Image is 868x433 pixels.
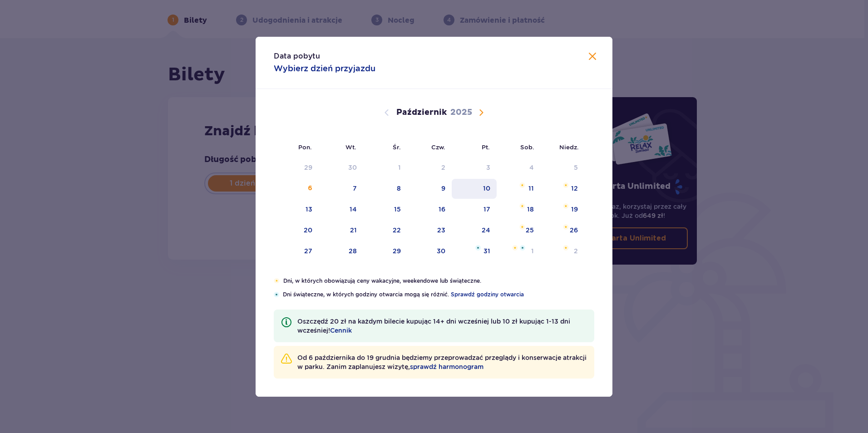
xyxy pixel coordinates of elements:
td: Data niedostępna. niedziela, 5 października 2025 [540,158,584,178]
div: 17 [483,205,490,214]
td: czwartek, 9 października 2025 [407,179,452,199]
button: Poprzedni miesiąc [381,107,392,118]
div: 2 [441,163,445,172]
div: 8 [397,184,401,193]
button: Zamknij [587,51,598,63]
img: Pomarańczowa gwiazdka [563,182,569,188]
td: poniedziałek, 20 października 2025 [274,221,319,241]
div: 9 [441,184,445,193]
div: 3 [486,163,490,172]
td: czwartek, 30 października 2025 [407,241,452,261]
button: Następny miesiąc [476,107,487,118]
td: niedziela, 12 października 2025 [540,179,584,199]
small: Sob. [520,143,534,151]
div: 23 [437,226,445,235]
td: piątek, 17 października 2025 [452,200,497,220]
p: Dni świąteczne, w których godziny otwarcia mogą się różnić. [283,290,594,299]
img: Niebieska gwiazdka [475,245,481,251]
img: Pomarańczowa gwiazdka [563,224,569,230]
div: 5 [574,163,578,172]
div: 26 [570,226,578,235]
div: 20 [304,226,312,235]
td: piątek, 10 października 2025 [452,179,497,199]
div: 30 [437,246,445,256]
div: 12 [571,184,578,193]
img: Pomarańczowa gwiazdka [519,203,525,209]
img: Pomarańczowa gwiazdka [519,182,525,188]
td: środa, 8 października 2025 [363,179,407,199]
div: 24 [482,226,490,235]
small: Wt. [345,143,356,151]
img: Niebieska gwiazdka [274,292,279,297]
td: piątek, 31 października 2025 [452,241,497,261]
td: Data niedostępna. sobota, 4 października 2025 [497,158,541,178]
a: Sprawdź godziny otwarcia [451,290,524,299]
div: 4 [529,163,534,172]
img: Pomarańczowa gwiazdka [563,203,569,209]
div: 18 [527,205,534,214]
div: 16 [439,205,445,214]
img: Pomarańczowa gwiazdka [563,245,569,251]
div: 21 [350,226,357,235]
p: Dni, w których obowiązują ceny wakacyjne, weekendowe lub świąteczne. [283,277,594,285]
div: 22 [393,226,401,235]
div: 1 [398,163,401,172]
div: 11 [528,184,534,193]
img: Pomarańczowa gwiazdka [519,224,525,230]
td: czwartek, 23 października 2025 [407,221,452,241]
td: środa, 22 października 2025 [363,221,407,241]
td: czwartek, 16 października 2025 [407,200,452,220]
p: Wybierz dzień przyjazdu [274,63,375,74]
small: Pon. [298,143,312,151]
div: 6 [308,184,312,193]
td: wtorek, 14 października 2025 [319,200,364,220]
td: Data niedostępna. poniedziałek, 6 października 2025 [274,179,319,199]
td: wtorek, 21 października 2025 [319,221,364,241]
a: Cennik [330,326,352,335]
div: 14 [350,205,357,214]
td: sobota, 18 października 2025 [497,200,541,220]
small: Śr. [393,143,401,151]
td: środa, 29 października 2025 [363,241,407,261]
div: 31 [483,246,490,256]
td: niedziela, 26 października 2025 [540,221,584,241]
p: Październik [396,107,447,118]
img: Pomarańczowa gwiazdka [512,245,518,251]
td: niedziela, 19 października 2025 [540,200,584,220]
div: 2 [574,246,578,256]
div: 29 [304,163,312,172]
div: 27 [304,246,312,256]
div: 30 [348,163,357,172]
div: 15 [394,205,401,214]
div: 28 [349,246,357,256]
div: 1 [531,246,534,256]
div: 29 [393,246,401,256]
div: 19 [571,205,578,214]
td: środa, 15 października 2025 [363,200,407,220]
small: Czw. [431,143,445,151]
p: 2025 [450,107,472,118]
small: Niedz. [559,143,579,151]
td: poniedziałek, 13 października 2025 [274,200,319,220]
p: Oszczędź 20 zł na każdym bilecie kupując 14+ dni wcześniej lub 10 zł kupując 1-13 dni wcześniej! [297,317,587,335]
td: Data niedostępna. czwartek, 2 października 2025 [407,158,452,178]
a: sprawdź harmonogram [410,362,483,371]
div: 13 [306,205,312,214]
td: sobota, 25 października 2025 [497,221,541,241]
img: Pomarańczowa gwiazdka [274,278,280,284]
p: Od 6 października do 19 grudnia będziemy przeprowadzać przeglądy i konserwacje atrakcji w parku. ... [297,353,587,371]
td: piątek, 24 października 2025 [452,221,497,241]
td: poniedziałek, 27 października 2025 [274,241,319,261]
div: 10 [483,184,490,193]
div: 25 [526,226,534,235]
p: Data pobytu [274,51,320,61]
img: Niebieska gwiazdka [520,245,525,251]
td: wtorek, 28 października 2025 [319,241,364,261]
div: 7 [353,184,357,193]
td: Data niedostępna. wtorek, 30 września 2025 [319,158,364,178]
small: Pt. [482,143,490,151]
td: niedziela, 2 listopada 2025 [540,241,584,261]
